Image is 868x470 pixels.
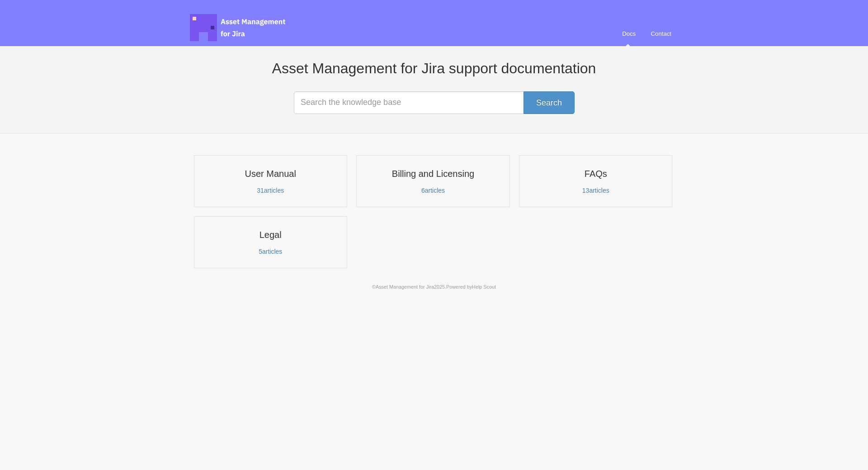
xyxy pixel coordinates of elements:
span: 6 [421,186,425,194]
p: articles [525,186,666,195]
a: Docs [616,22,642,46]
span: Powered by [447,284,497,290]
p: articles [362,186,504,195]
a: Contact [644,22,678,46]
button: Search [524,91,575,114]
h3: Legal [200,229,341,241]
span: Asset Management for Jira Docs [190,14,287,41]
p: articles [200,186,341,195]
h3: Billing and Licensing [362,168,504,180]
p: © 2025. [190,283,678,291]
span: 31 [258,186,264,194]
a: Asset Management for Jira [376,284,434,290]
a: FAQs 13articles [519,155,672,207]
span: 13 [583,186,589,194]
a: Help Scout [473,284,497,290]
span: 5 [259,247,262,255]
h3: User Manual [200,168,341,180]
a: Billing and Licensing 6articles [356,155,509,207]
a: User Manual 31articles [194,155,347,207]
input: Search the knowledge base [294,91,574,114]
span: Search [536,98,562,107]
h3: FAQs [525,168,666,180]
p: articles [200,247,341,256]
a: Legal 5articles [194,216,347,268]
